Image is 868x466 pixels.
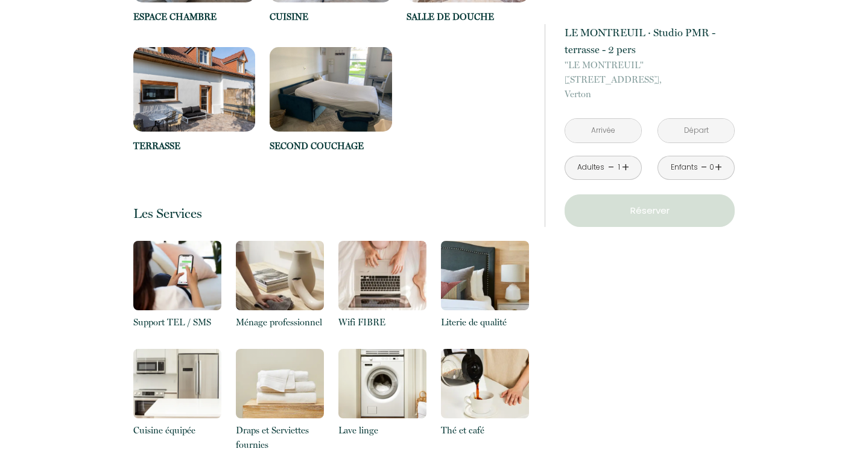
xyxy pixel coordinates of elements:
input: Arrivée [565,119,641,142]
p: Lave linge [338,423,426,438]
p: SECOND COUCHAGE [270,139,392,153]
p: SALLE DE DOUCHE [407,10,529,24]
p: Les Services [133,205,529,222]
button: Réserver [565,194,735,227]
img: 17435762783979.JPG [270,47,392,132]
p: LE MONTREUIL · Studio PMR - terrasse - 2 pers [565,24,735,58]
p: Thé et café [441,423,529,438]
p: CUISINE [270,10,392,24]
p: Ménage professionnel [236,315,324,330]
a: + [715,158,722,177]
img: 16317117489567.png [133,349,221,418]
img: 17151888444901.jpg [133,47,256,132]
div: Adultes [577,162,604,173]
img: 16321164693103.png [133,241,221,310]
div: 0 [709,162,715,173]
div: Enfants [671,162,698,173]
p: Support TEL / SMS [133,315,221,330]
img: 16317117296737.png [236,349,324,418]
p: Verton [565,58,735,101]
span: "LE MONTREUIL" [STREET_ADDRESS], [565,58,735,87]
p: Literie de qualité [441,315,529,330]
a: - [608,158,615,177]
p: Wifi FIBRE [338,315,426,330]
p: TERRASSE [133,139,256,153]
p: Cuisine équipée [133,423,221,438]
img: 16317118538936.png [338,241,426,310]
img: 1631711882769.png [236,241,324,310]
img: 16317117156563.png [338,349,426,418]
p: Réserver [569,203,730,218]
input: Départ [658,119,734,142]
p: Draps et Serviettes fournies [236,423,324,452]
img: 16317116268495.png [441,349,529,418]
p: ESPACE CHAMBRE [133,10,256,24]
div: 1 [616,162,622,173]
a: + [622,158,629,177]
a: - [701,158,708,177]
img: 16317117791311.png [441,241,529,310]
